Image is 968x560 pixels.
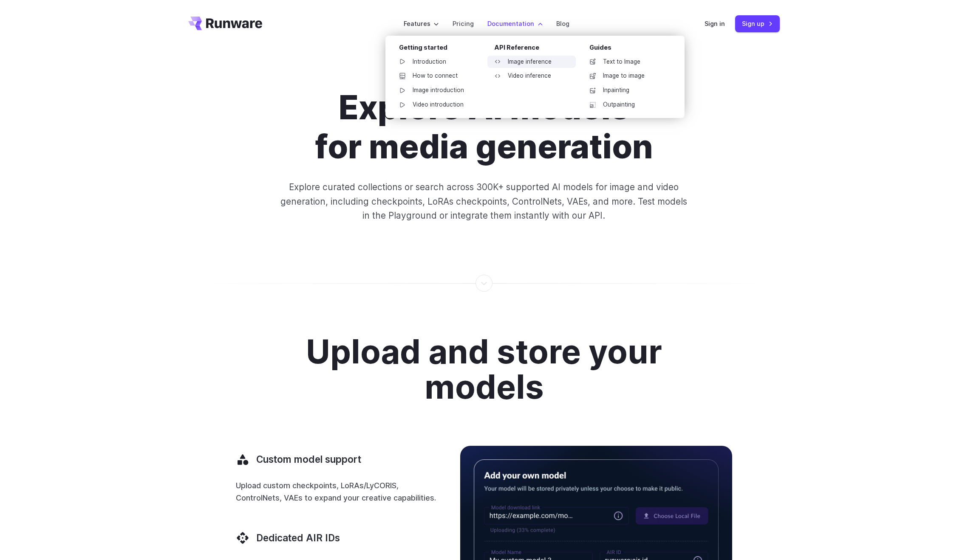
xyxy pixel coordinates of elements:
div: API Reference [494,42,576,56]
a: Go to / [188,17,262,30]
label: Features [404,19,439,28]
a: Image introduction [392,84,481,97]
a: Image inference [487,56,576,68]
label: Documentation [487,19,543,28]
h2: Upload and store your models [247,334,721,405]
a: Sign up [735,15,780,32]
a: Text to Image [583,56,671,68]
div: Guides [589,42,671,56]
a: Introduction [392,56,481,68]
a: Blog [556,19,569,28]
p: Explore curated collections or search across 300K+ supported AI models for image and video genera... [277,180,691,222]
h3: Dedicated AIR IDs [256,531,340,545]
a: Inpainting [583,84,671,97]
div: Getting started [399,42,481,56]
h3: Custom model support [256,453,361,466]
a: Sign in [705,19,725,28]
a: Outpainting [583,98,671,111]
a: Video inference [487,70,576,82]
a: Image to image [583,70,671,82]
p: Upload custom checkpoints, LoRAs/LyCORIS, ControlNets, VAEs to expand your creative capabilities. [236,480,440,504]
a: How to connect [392,70,481,82]
a: Pricing [453,19,474,28]
a: Video introduction [392,98,481,111]
h1: Explore AI models for media generation [247,88,721,166]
